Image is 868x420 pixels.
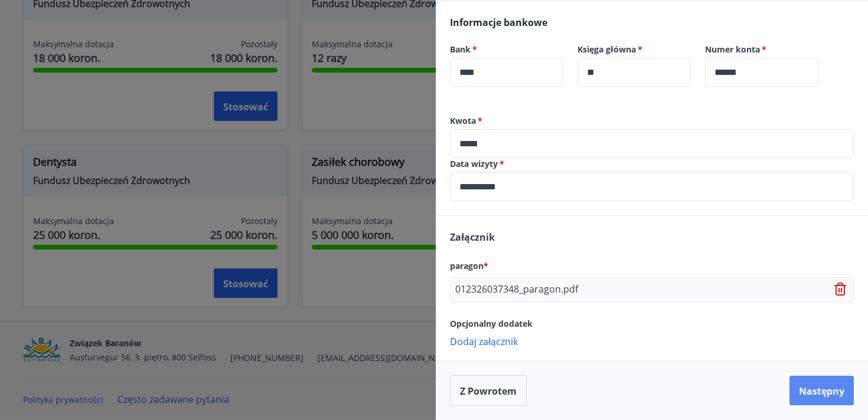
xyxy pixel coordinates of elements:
[450,335,518,348] font: Dodaj załącznik
[450,44,471,55] font: Bank
[450,129,854,158] div: Kwota
[450,16,547,29] font: Informacje bankowe
[450,172,854,201] div: Data wizyty
[460,385,517,398] font: Z powrotem
[789,376,854,405] button: Następny
[450,318,533,329] font: Opcjonalny dodatek
[455,283,578,296] font: 012326037348_paragon.pdf
[450,375,527,406] button: Z powrotem
[450,158,498,169] font: Data wizyty
[705,44,760,55] font: Numer konta
[450,260,484,271] font: paragon
[799,385,844,398] font: Następny
[450,115,476,126] font: Kwota
[577,44,636,55] font: Księga główna
[450,231,495,244] font: Załącznik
